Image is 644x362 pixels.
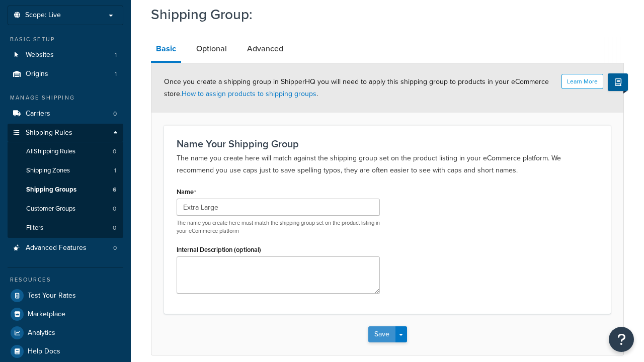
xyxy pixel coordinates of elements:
button: Learn More [561,74,603,89]
a: Websites1 [8,46,123,64]
li: Websites [8,46,123,64]
a: Shipping Groups6 [8,180,123,199]
span: 6 [113,186,116,194]
span: 0 [113,147,116,156]
span: Analytics [28,329,55,337]
a: How to assign products to shipping groups [182,88,316,99]
button: Show Help Docs [608,73,628,91]
a: Test Your Rates [8,287,123,305]
span: Help Docs [28,347,60,356]
span: 1 [114,166,116,175]
a: Shipping Rules [8,124,123,142]
label: Name [177,188,196,196]
li: Customer Groups [8,200,123,218]
div: Manage Shipping [8,94,123,102]
li: Shipping Groups [8,180,123,199]
a: Basic [151,37,181,63]
span: All Shipping Rules [26,147,75,156]
span: Customer Groups [26,205,75,213]
span: Shipping Zones [26,166,70,175]
span: 0 [113,224,116,232]
span: 0 [113,205,116,213]
li: Advanced Features [8,239,123,257]
span: 1 [115,70,117,78]
li: Shipping Zones [8,161,123,180]
label: Internal Description (optional) [177,246,261,253]
button: Open Resource Center [609,327,634,352]
li: Shipping Rules [8,124,123,238]
a: Shipping Zones1 [8,161,123,180]
li: Origins [8,65,123,83]
a: Advanced [242,37,288,61]
button: Save [368,326,395,342]
span: Scope: Live [25,11,61,20]
span: Once you create a shipping group in ShipperHQ you will need to apply this shipping group to produ... [164,76,549,99]
p: The name you create here must match the shipping group set on the product listing in your eCommer... [177,219,380,235]
span: 1 [115,51,117,59]
span: Test Your Rates [28,292,76,300]
div: Basic Setup [8,35,123,44]
li: Filters [8,219,123,237]
a: Origins1 [8,65,123,83]
a: Advanced Features0 [8,239,123,257]
span: Filters [26,224,43,232]
span: Origins [26,70,48,78]
div: Resources [8,276,123,284]
h3: Name Your Shipping Group [177,138,598,149]
a: Analytics [8,324,123,342]
p: The name you create here will match against the shipping group set on the product listing in your... [177,152,598,176]
span: Shipping Rules [26,129,72,137]
a: Optional [191,37,232,61]
span: 0 [113,244,117,252]
a: Customer Groups0 [8,200,123,218]
span: Advanced Features [26,244,87,252]
span: 0 [113,110,117,118]
a: Carriers0 [8,105,123,123]
a: Marketplace [8,305,123,323]
span: Shipping Groups [26,186,76,194]
span: Websites [26,51,54,59]
span: Carriers [26,110,50,118]
a: Help Docs [8,342,123,360]
h1: Shipping Group: [151,5,611,24]
span: Marketplace [28,310,65,319]
li: Carriers [8,105,123,123]
a: AllShipping Rules0 [8,142,123,161]
a: Filters0 [8,219,123,237]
